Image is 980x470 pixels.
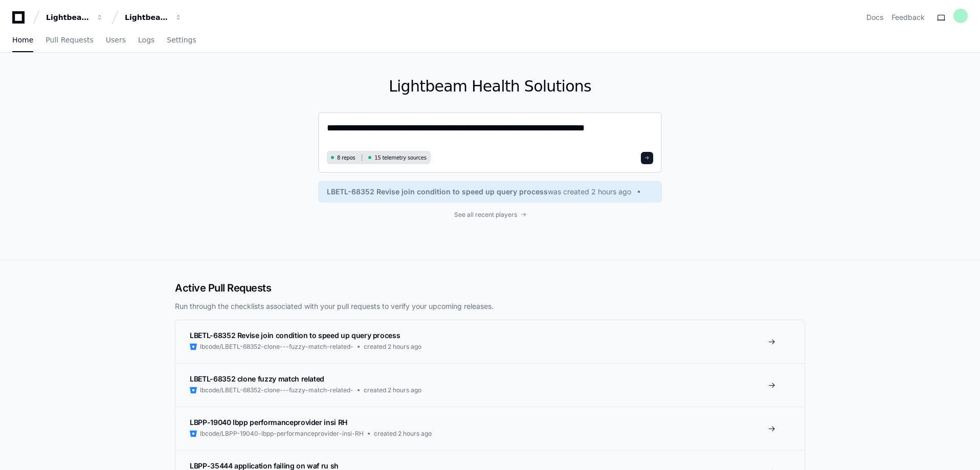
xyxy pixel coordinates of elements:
span: LBPP-35444 application failing on waf ru sh [190,461,339,470]
span: LBPP-19040 lbpp performanceprovider insi RH [190,418,347,427]
a: Home [12,29,33,52]
span: lbcode/LBETL-68352-clone---fuzzy-match-related- [200,386,353,394]
a: Pull Requests [46,29,93,52]
a: See all recent players [318,211,662,219]
span: 8 repos [337,154,355,162]
h1: Lightbeam Health Solutions [318,77,662,96]
p: Run through the checklists associated with your pull requests to verify your upcoming releases. [175,301,805,311]
a: LBETL-68352 Revise join condition to speed up query processlbcode/LBETL-68352-clone---fuzzy-match... [175,320,805,363]
a: Settings [167,29,196,52]
div: Lightbeam Health Solutions [125,12,169,23]
button: Feedback [892,12,925,23]
span: Logs [138,37,154,43]
button: Lightbeam Health [42,8,107,27]
span: 15 telemetry sources [374,154,426,162]
a: LBPP-19040 lbpp performanceprovider insi RHlbcode/LBPP-19040-lbpp-performanceprovider-insi-RHcrea... [175,407,805,450]
button: Lightbeam Health Solutions [121,8,186,27]
span: LBETL-68352 Revise join condition to speed up query process [327,187,548,197]
a: Users [106,29,126,52]
span: LBETL-68352 Revise join condition to speed up query process [190,331,400,340]
span: created 2 hours ago [364,343,421,351]
a: LBETL-68352 Revise join condition to speed up query processwas created 2 hours ago [327,187,653,197]
span: See all recent players [454,211,517,219]
a: Docs [866,12,883,23]
a: LBETL-68352 clone fuzzy match relatedlbcode/LBETL-68352-clone---fuzzy-match-related-created 2 hou... [175,363,805,407]
a: Logs [138,29,154,52]
span: lbcode/LBETL-68352-clone---fuzzy-match-related- [200,343,353,351]
span: was created 2 hours ago [548,187,631,197]
h2: Active Pull Requests [175,281,805,295]
span: Home [12,37,33,43]
div: Lightbeam Health [46,12,90,23]
span: Users [106,37,126,43]
span: lbcode/LBPP-19040-lbpp-performanceprovider-insi-RH [200,430,364,438]
span: Settings [167,37,196,43]
span: LBETL-68352 clone fuzzy match related [190,374,324,383]
span: Pull Requests [46,37,93,43]
span: created 2 hours ago [374,430,432,438]
span: created 2 hours ago [364,386,421,394]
